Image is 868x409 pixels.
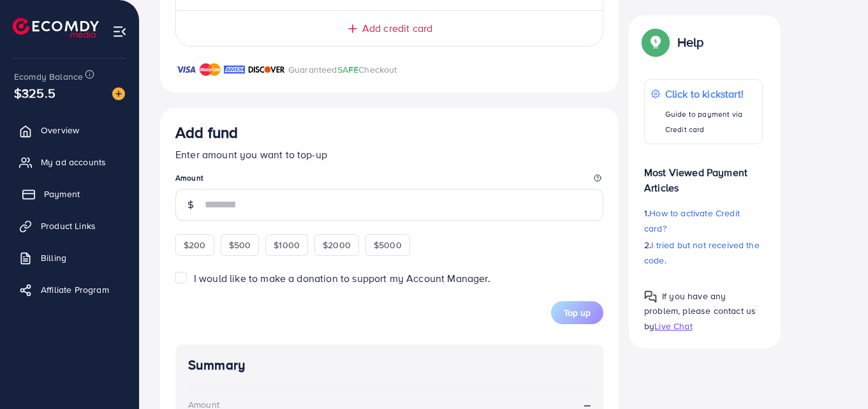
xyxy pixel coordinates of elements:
[564,306,591,319] span: Top up
[14,70,83,83] span: Ecomdy Balance
[10,277,129,302] a: Affiliate Program
[41,124,79,137] span: Overview
[248,62,285,77] img: brand
[337,63,359,76] span: SAFE
[200,62,221,77] img: brand
[14,84,55,102] span: $325.5
[644,239,760,267] span: I tried but not received the code.
[288,62,397,77] p: Guaranteed Checkout
[41,156,106,168] span: My ad accounts
[41,251,66,264] span: Billing
[112,24,127,39] img: menu
[644,290,756,332] span: If you have any problem, please contact us by
[654,319,692,332] span: Live Chat
[644,207,740,235] span: How to activate Credit card?
[224,62,245,77] img: brand
[41,219,96,232] span: Product Links
[644,205,763,236] p: 1.
[644,237,763,268] p: 2.
[112,87,125,100] img: image
[374,239,402,251] span: $5000
[10,181,129,207] a: Payment
[188,357,591,373] h4: Summary
[44,188,80,200] span: Payment
[644,31,667,54] img: Popup guide
[13,18,99,38] img: logo
[677,34,704,50] p: Help
[10,117,129,143] a: Overview
[229,239,251,251] span: $500
[551,301,603,324] button: Top up
[41,283,109,296] span: Affiliate Program
[644,154,763,195] p: Most Viewed Payment Articles
[323,239,351,251] span: $2000
[665,107,756,137] p: Guide to payment via Credit card
[10,149,129,175] a: My ad accounts
[175,123,238,142] h3: Add fund
[10,245,129,271] a: Billing
[665,86,756,101] p: Click to kickstart!
[362,21,432,36] span: Add credit card
[274,239,300,251] span: $1000
[175,62,196,77] img: brand
[184,239,206,251] span: $200
[814,352,858,399] iframe: Chat
[194,271,490,285] span: I would like to make a donation to support my Account Manager.
[10,213,129,239] a: Product Links
[644,290,657,303] img: Popup guide
[175,172,603,188] legend: Amount
[175,147,603,162] p: Enter amount you want to top-up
